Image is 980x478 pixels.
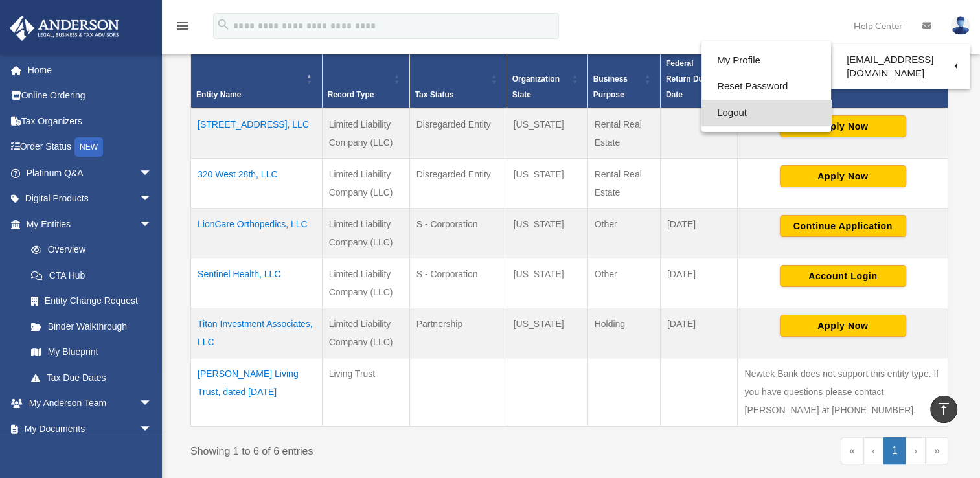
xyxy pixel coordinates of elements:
[191,50,323,108] th: Entity Name: Activate to invert sorting
[930,396,957,423] a: vertical_align_top
[322,308,409,358] td: Limited Liability Company (LLC)
[191,358,323,426] td: [PERSON_NAME] Living Trust, dated [DATE]
[780,269,906,280] a: Account Login
[18,262,165,288] a: CTA Hub
[18,288,165,314] a: Entity Change Request
[191,158,323,208] td: 320 West 28th, LLC
[328,90,374,99] span: Record Type
[191,258,323,308] td: Sentinel Health, LLC
[409,158,507,208] td: Disregarded Entity
[216,17,231,32] i: search
[9,57,172,83] a: Home
[743,87,928,102] div: Try Newtek Bank
[322,50,409,108] th: Record Type: Activate to sort
[74,137,103,157] div: NEW
[701,100,831,126] a: Logout
[196,90,241,99] span: Entity Name
[936,401,952,416] i: vertical_align_top
[507,50,587,108] th: Organization State: Activate to sort
[9,134,172,161] a: Order StatusNEW
[191,208,323,258] td: LionCare Orthopedics, LLC
[18,365,165,391] a: Tax Due Dates
[780,115,906,137] button: Apply Now
[593,74,628,99] span: Business Purpose
[507,158,587,208] td: [US_STATE]
[701,73,831,100] a: Reset Password
[322,258,409,308] td: Limited Liability Company (LLC)
[191,108,323,159] td: [STREET_ADDRESS], LLC
[831,47,970,85] a: [EMAIL_ADDRESS][DOMAIN_NAME]
[9,160,172,186] a: Platinum Q&Aarrow_drop_down
[139,211,165,238] span: arrow_drop_down
[139,186,165,212] span: arrow_drop_down
[507,308,587,358] td: [US_STATE]
[780,165,906,187] button: Apply Now
[139,416,165,442] span: arrow_drop_down
[951,16,970,35] img: User Pic
[9,186,172,212] a: Digital Productsarrow_drop_down
[780,265,906,287] button: Account Login
[175,18,190,34] i: menu
[139,391,165,417] span: arrow_drop_down
[660,50,738,108] th: Federal Return Due Date: Activate to sort
[507,108,587,159] td: [US_STATE]
[139,160,165,187] span: arrow_drop_down
[512,74,560,99] span: Organization State
[9,416,172,442] a: My Documentsarrow_drop_down
[9,211,165,237] a: My Entitiesarrow_drop_down
[780,215,906,237] button: Continue Application
[322,358,409,426] td: Living Trust
[587,158,660,208] td: Rental Real Estate
[409,208,507,258] td: S - Corporation
[587,50,660,108] th: Business Purpose: Activate to sort
[409,108,507,159] td: Disregarded Entity
[9,83,172,109] a: Online Ordering
[660,258,738,308] td: [DATE]
[191,308,323,358] td: Titan Investment Associates, LLC
[841,437,863,464] a: First
[322,208,409,258] td: Limited Liability Company (LLC)
[587,108,660,159] td: Rental Real Estate
[738,358,948,426] td: Newtek Bank does not support this entity type. If you have questions please contact [PERSON_NAME]...
[507,208,587,258] td: [US_STATE]
[415,90,454,99] span: Tax Status
[9,391,172,416] a: My Anderson Teamarrow_drop_down
[322,158,409,208] td: Limited Liability Company (LLC)
[507,258,587,308] td: [US_STATE]
[701,47,831,74] a: My Profile
[409,258,507,308] td: S - Corporation
[587,258,660,308] td: Other
[190,437,560,461] div: Showing 1 to 6 of 6 entries
[587,208,660,258] td: Other
[9,108,172,134] a: Tax Organizers
[780,315,906,337] button: Apply Now
[322,108,409,159] td: Limited Liability Company (LLC)
[660,308,738,358] td: [DATE]
[409,50,507,108] th: Tax Status: Activate to sort
[175,23,190,34] a: menu
[18,237,159,263] a: Overview
[6,16,123,41] img: Anderson Advisors Platinum Portal
[666,59,708,99] span: Federal Return Due Date
[18,313,165,339] a: Binder Walkthrough
[18,339,165,365] a: My Blueprint
[587,308,660,358] td: Holding
[660,208,738,258] td: [DATE]
[409,308,507,358] td: Partnership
